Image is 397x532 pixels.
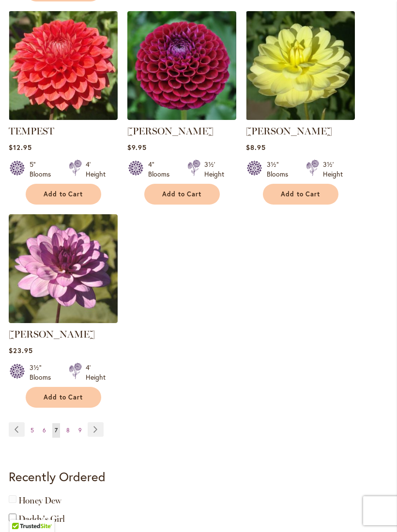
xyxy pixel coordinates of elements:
span: 6 [43,427,46,434]
img: Ivanetti [127,11,236,120]
span: 9 [78,427,82,434]
img: TEMPEST [9,11,118,120]
button: Add to Cart [263,184,338,205]
div: 4" Blooms [148,160,176,179]
a: [PERSON_NAME] [246,125,332,137]
div: 5" Blooms [30,160,57,179]
div: 3½' Height [204,160,224,179]
span: 8 [66,427,70,434]
a: 8 [64,423,72,438]
span: $9.95 [127,143,147,152]
div: 3½' Height [323,160,343,179]
span: Add to Cart [162,190,202,198]
div: 3½" Blooms [30,363,57,382]
span: Add to Cart [44,393,83,401]
button: Add to Cart [26,387,101,408]
a: [PERSON_NAME] [9,328,95,340]
a: Ivanetti [127,113,236,122]
a: [PERSON_NAME] [127,125,214,137]
div: 4' Height [86,363,106,382]
a: 9 [76,423,84,438]
span: Add to Cart [44,190,83,198]
a: Honey Dew [18,495,61,506]
span: $12.95 [9,143,32,152]
span: Add to Cart [281,190,321,198]
a: TEMPEST [9,125,54,137]
button: Add to Cart [26,184,101,205]
a: PEGGY JEAN [246,113,355,122]
img: PEGGY JEAN [246,11,355,120]
img: LAUREN MICHELE [9,214,118,323]
span: 5 [31,427,34,434]
a: TEMPEST [9,113,118,122]
button: Add to Cart [144,184,220,205]
a: 5 [28,423,36,438]
a: 6 [40,423,48,438]
strong: Recently Ordered [9,468,106,485]
a: Daddy's Girl [18,514,65,524]
span: 7 [55,427,58,434]
div: 4' Height [86,160,106,179]
span: $8.95 [246,143,266,152]
span: $23.95 [9,346,33,355]
iframe: Launch Accessibility Center [7,498,34,525]
div: 3½" Blooms [267,160,294,179]
a: LAUREN MICHELE [9,316,118,325]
